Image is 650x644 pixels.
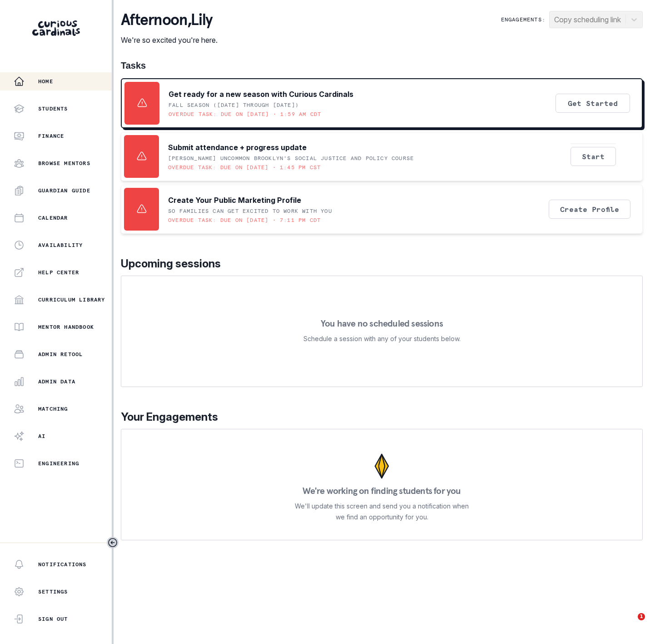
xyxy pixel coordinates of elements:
button: Toggle sidebar [107,537,119,548]
p: afternoon , Lily [121,11,218,29]
p: SO FAMILIES CAN GET EXCITED TO WORK WITH YOU [168,207,332,215]
p: Mentor Handbook [38,323,94,331]
p: Engineering [38,460,79,467]
p: Home [38,78,53,85]
button: Get Started [556,94,630,113]
span: 1 [638,613,645,620]
p: AI [38,433,45,440]
p: Your Engagements [121,409,643,425]
h1: Tasks [121,60,643,71]
p: We're so excited you're here. [121,35,218,45]
iframe: Intercom live chat [619,613,641,635]
p: Overdue task: Due on [DATE] • 1:45 PM CST [168,164,321,171]
p: Engagements: [501,16,546,23]
p: Curriculum Library [38,296,105,303]
p: Fall Season ([DATE] through [DATE]) [169,101,299,109]
p: Create Your Public Marketing Profile [168,195,301,206]
p: Overdue task: Due on [DATE] • 7:11 PM CDT [168,216,321,224]
p: Calendar [38,214,68,221]
p: Finance [38,132,64,140]
p: Admin Retool [38,351,83,358]
p: Submit attendance + progress update [168,142,307,153]
p: Help Center [38,269,79,276]
p: We're working on finding students for you [303,486,461,495]
p: Overdue task: Due on [DATE] • 1:59 AM CDT [169,111,321,118]
p: Browse Mentors [38,160,90,167]
p: [PERSON_NAME] UNCOMMON Brooklyn's Social Justice and Policy Course [168,155,414,162]
p: Availability [38,241,83,249]
p: We'll update this screen and send you a notification when we find an opportunity for you. [295,501,469,523]
p: You have no scheduled sessions [321,319,443,328]
p: Get ready for a new season with Curious Cardinals [169,89,353,100]
p: Schedule a session with any of your students below. [303,333,461,344]
button: Start [571,147,616,166]
p: Matching [38,405,68,413]
img: Curious Cardinals Logo [32,20,80,36]
p: Sign Out [38,615,68,623]
p: Admin Data [38,378,75,385]
p: Upcoming sessions [121,256,643,272]
p: Students [38,105,68,112]
p: Settings [38,588,68,595]
p: Notifications [38,561,87,568]
p: Guardian Guide [38,187,90,194]
button: Create Profile [549,200,630,219]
